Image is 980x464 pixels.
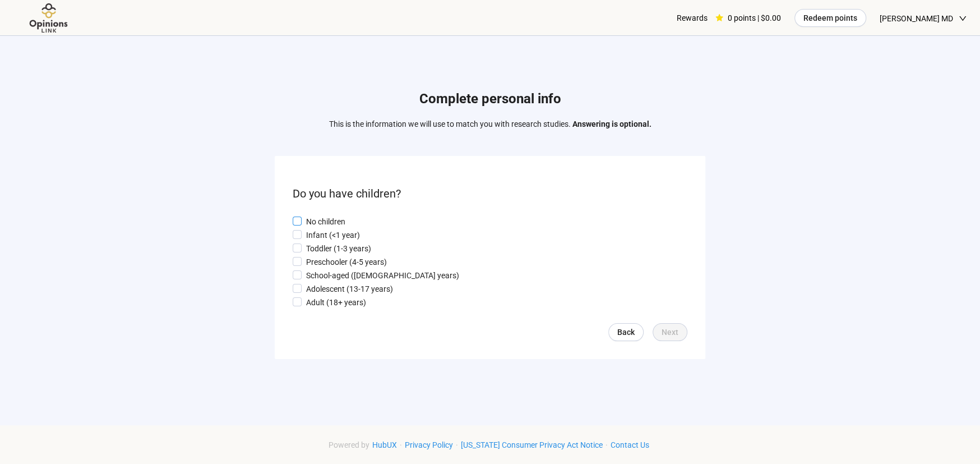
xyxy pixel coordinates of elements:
[306,296,366,309] p: Adult (18+ years)
[794,9,866,27] button: Redeem points
[306,215,345,228] p: No children
[306,229,360,241] p: Infant (<1 year)
[572,120,651,128] strong: Answering is optional.
[653,323,687,341] button: Next
[306,269,459,282] p: School-aged ([DEMOGRAPHIC_DATA] years)
[617,326,635,338] span: Back
[329,89,651,110] h1: Complete personal info
[306,283,393,295] p: Adolescent (13-17 years)
[293,185,687,203] p: Do you have children?
[306,242,371,255] p: Toddler (1-3 years)
[329,440,369,449] span: Powered by
[959,15,967,22] span: down
[662,326,678,338] span: Next
[329,118,651,130] p: This is the information we will use to match you with research studies.
[369,440,400,449] a: HubUX
[458,440,605,449] a: [US_STATE] Consumer Privacy Act Notice
[715,14,723,22] span: star
[329,439,652,451] div: · · ·
[402,440,456,449] a: Privacy Policy
[880,1,953,36] span: [PERSON_NAME] MD
[608,323,644,341] a: Back
[803,12,857,24] span: Redeem points
[306,256,387,268] p: Preschooler (4-5 years)
[608,440,652,449] a: Contact Us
